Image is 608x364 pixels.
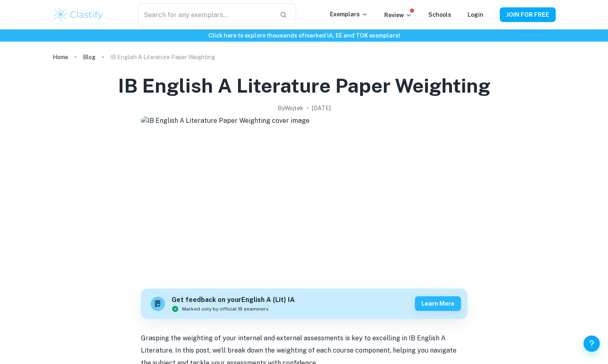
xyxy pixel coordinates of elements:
p: • [307,104,309,113]
h2: By Wojtek [278,104,303,113]
p: IB English A Literature Paper Weighting [110,53,215,62]
button: JOIN FOR FREE [500,7,556,22]
span: Marked only by official IB examiners [182,305,269,313]
a: Home [53,51,68,63]
img: IB English A Literature Paper Weighting cover image [141,116,468,279]
input: Search for any exemplars... [138,3,273,26]
button: Help and Feedback [584,335,600,352]
a: Schools [428,11,451,18]
p: Review [384,11,412,20]
button: Learn more [415,296,461,311]
img: Clastify logo [53,7,105,23]
a: Blog [83,51,96,63]
a: Get feedback on yourEnglish A (Lit) IAMarked only by official IB examinersLearn more [141,289,468,319]
h2: [DATE] [312,104,331,113]
h6: Click here to explore thousands of marked IA, EE and TOK exemplars ! [2,31,606,40]
h1: IB English A Literature Paper Weighting [118,73,490,99]
p: Exemplars [330,10,368,19]
h6: Get feedback on your English A (Lit) IA [171,295,295,305]
a: Login [468,11,483,18]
